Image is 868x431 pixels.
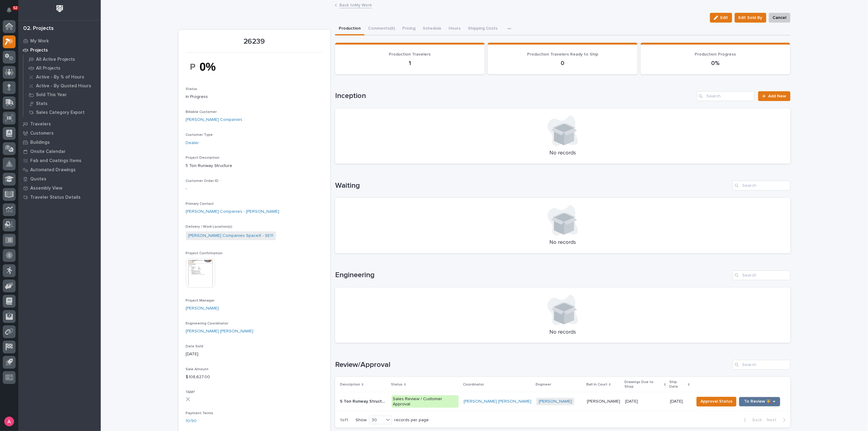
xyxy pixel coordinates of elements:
p: Show [356,418,367,423]
p: Active - By % of Hours [36,74,84,80]
span: Engineering Coordinator [186,322,229,325]
a: Customers [18,129,101,138]
p: 1 of 1 [335,413,353,428]
a: Back toMy Work [339,1,372,8]
div: Search [732,270,790,280]
a: Buildings [18,138,101,147]
a: Automated Drawings [18,165,101,174]
span: Delivery / Work Location(s) [186,225,233,229]
p: [DATE] [186,351,323,357]
span: Production Travelers [389,52,431,56]
a: [PERSON_NAME] Companies [186,117,243,123]
a: Sold This Year [24,90,101,99]
h1: Inception [335,92,694,100]
p: All Active Projects [36,57,75,62]
span: Status [186,87,197,91]
a: All Projects [24,64,101,72]
tr: 5 Ton Runway Structure5 Ton Runway Structure Sales Review / Customer Approval[PERSON_NAME] [PERSO... [335,392,790,411]
p: 0% [648,60,783,67]
button: Next [765,417,790,423]
span: Customer Type [186,133,213,137]
button: Hours [445,23,464,35]
p: Fab and Coatings Items [30,158,81,164]
a: Quotes [18,174,101,183]
a: Traveler Status Details [18,193,101,202]
span: Billable Customer [186,110,217,114]
button: Schedule [419,23,445,35]
a: Active - By % of Hours [24,73,101,81]
a: Projects [18,45,101,55]
p: [PERSON_NAME] [587,398,621,404]
p: [DATE] [625,398,639,404]
p: 52 [13,6,17,10]
p: - [186,186,323,192]
span: Back [749,417,762,423]
p: Onsite Calendar [30,149,66,154]
a: 10/90 [186,418,197,424]
p: 1 [342,60,478,67]
p: Stats [36,101,48,107]
p: Customers [30,131,54,136]
p: records per page [394,418,429,423]
p: Buildings [30,140,50,145]
button: Back [739,417,765,423]
h1: Review/Approval [335,360,730,369]
span: Project Description [186,156,220,160]
span: Add New [769,94,787,98]
p: Travelers [30,121,51,127]
div: Notifications52 [8,7,16,17]
p: Quotes [30,176,46,182]
a: Stats [24,99,101,108]
input: Search [732,181,790,190]
a: My Work [18,36,101,45]
p: No records [342,329,783,336]
div: Search [732,360,790,370]
span: Production Progress [695,52,736,56]
p: Automated Drawings [30,167,76,173]
span: Next [767,417,780,423]
button: users-avatar [3,415,16,428]
p: No records [342,239,783,246]
span: Project Manager [186,299,215,302]
button: To Review 👨‍🏭 → [739,397,780,407]
a: Active - By Quoted Hours [24,81,101,90]
a: [PERSON_NAME] [PERSON_NAME] [464,399,531,404]
a: [PERSON_NAME] [539,399,572,404]
button: Production [335,23,364,35]
img: Workspace Logo [54,3,65,14]
a: Assembly View [18,183,101,193]
a: Dealer [186,140,199,146]
p: Drawings Due to Shop [624,379,662,390]
span: Project Confirmation [186,252,223,255]
a: [PERSON_NAME] [PERSON_NAME] [186,328,254,335]
p: $ 108,627.00 [186,374,323,380]
a: [PERSON_NAME] [186,305,219,312]
button: Edit Sold By [735,13,766,23]
a: Sales Category Export [24,108,101,117]
h1: Engineering [335,271,730,280]
div: 30 [369,417,384,423]
p: Description [340,381,360,388]
p: Assembly View [30,186,62,191]
span: Payment Terms [186,411,214,415]
p: Sold This Year [36,92,67,98]
a: [PERSON_NAME] Companies - [PERSON_NAME] [186,208,280,215]
p: My Work [30,38,49,44]
button: Shipping Costs [464,23,501,35]
span: Cancel [773,14,787,21]
span: Sale Amount [186,368,209,371]
p: Traveler Status Details [30,195,81,200]
button: Edit [710,13,732,23]
p: Active - By Quoted Hours [36,83,91,89]
a: [PERSON_NAME] Companies SpaceX - SE11 [188,233,273,239]
img: x34UUow44wCaVMDJGU6VN0Rbc78KwCI-zfHlqtQBGjc [186,56,232,77]
p: In Progress [186,94,323,100]
p: All Projects [36,66,60,71]
p: Coordinator [463,381,484,388]
p: 5 Ton Runway Structure [186,163,323,169]
span: T&M? [186,390,195,394]
span: To Review 👨‍🏭 → [744,398,775,405]
button: Comments (6) [364,23,399,35]
p: No records [342,150,783,157]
